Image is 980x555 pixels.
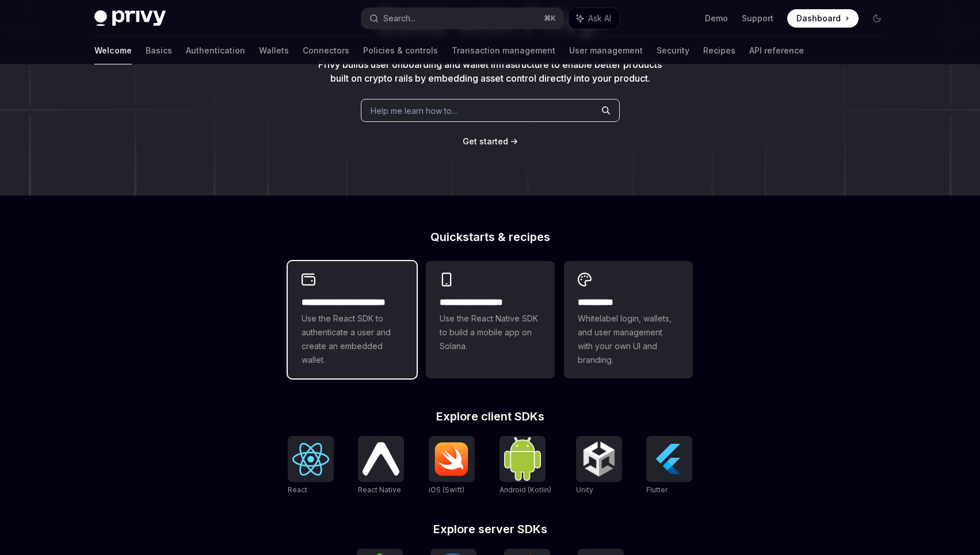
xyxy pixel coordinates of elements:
[651,441,688,477] img: Flutter
[499,485,551,494] span: Android (Kotlin)
[358,436,404,496] a: React NativeReact Native
[576,485,593,494] span: Unity
[463,136,508,146] span: Get started
[363,442,399,475] img: React Native
[564,261,693,378] a: **** *****Whitelabel login, wallets, and user management with your own UI and branding.
[186,37,245,64] a: Authentication
[303,37,349,64] a: Connectors
[288,523,693,535] h2: Explore server SDKs
[578,312,679,367] span: Whitelabel login, wallets, and user management with your own UI and branding.
[576,436,622,496] a: UnityUnity
[499,436,551,496] a: Android (Kotlin)Android (Kotlin)
[742,13,773,24] a: Support
[429,485,464,494] span: iOS (Swift)
[504,437,541,480] img: Android (Kotlin)
[259,37,289,64] a: Wallets
[383,12,415,25] div: Search...
[569,37,643,64] a: User management
[94,10,166,26] img: dark logo
[452,37,555,64] a: Transaction management
[433,442,470,476] img: iOS (Swift)
[288,411,693,422] h2: Explore client SDKs
[749,37,804,64] a: API reference
[588,13,611,24] span: Ask AI
[868,9,886,28] button: Toggle dark mode
[646,485,668,494] span: Flutter
[358,485,401,494] span: React Native
[569,8,619,29] button: Ask AI
[796,13,841,24] span: Dashboard
[705,13,728,24] a: Demo
[146,37,172,64] a: Basics
[787,9,859,28] a: Dashboard
[288,231,693,243] h2: Quickstarts & recipes
[429,436,475,496] a: iOS (Swift)iOS (Swift)
[426,261,555,378] a: **** **** **** ***Use the React Native SDK to build a mobile app on Solana.
[440,312,541,353] span: Use the React Native SDK to build a mobile app on Solana.
[302,312,403,367] span: Use the React SDK to authenticate a user and create an embedded wallet.
[288,436,334,496] a: ReactReact
[288,485,307,494] span: React
[292,443,329,476] img: React
[544,14,556,23] span: ⌘ K
[363,37,438,64] a: Policies & controls
[646,436,692,496] a: FlutterFlutter
[463,136,508,147] a: Get started
[581,441,617,477] img: Unity
[703,37,735,64] a: Recipes
[371,105,458,117] span: Help me learn how to…
[361,8,563,29] button: Search...⌘K
[657,37,689,64] a: Security
[94,37,132,64] a: Welcome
